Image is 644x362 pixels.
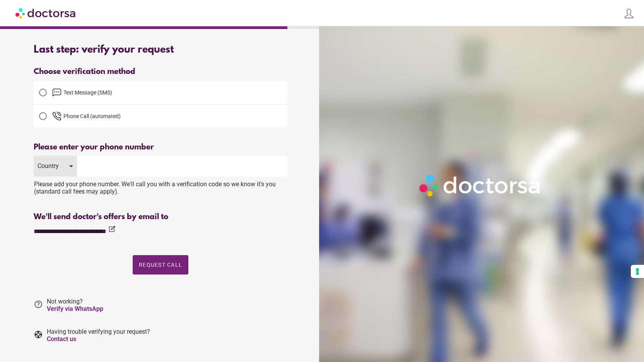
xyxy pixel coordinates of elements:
i: edit_square [108,225,116,233]
div: Please enter your phone number [34,143,287,152]
img: icons8-customer-100.png [624,8,634,19]
span: Not working? [47,298,103,312]
i: support [34,330,43,339]
span: Phone Call (automated) [63,113,121,119]
img: Doctorsa.com [15,4,77,22]
button: Your consent preferences for tracking technologies [631,265,644,278]
div: Country [38,162,61,170]
span: Text Message (SMS) [63,89,112,96]
a: Verify via WhatsApp [47,305,103,312]
img: Logo-Doctorsa-trans-White-partial-flat.png [416,171,545,200]
img: phone [52,112,61,121]
i: help [34,300,43,309]
div: Last step: verify your request [34,44,287,56]
div: We'll send doctor's offers by email to [34,213,287,221]
button: Request Call [133,255,188,275]
a: Contact us [47,335,76,343]
img: email [52,88,61,97]
div: Choose verification method [34,67,287,76]
div: Please add your phone number. We'll call you with a verification code so we know it's you (standa... [34,177,287,195]
span: Request Call [139,262,182,268]
span: Having trouble verifying your request? [47,328,150,343]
